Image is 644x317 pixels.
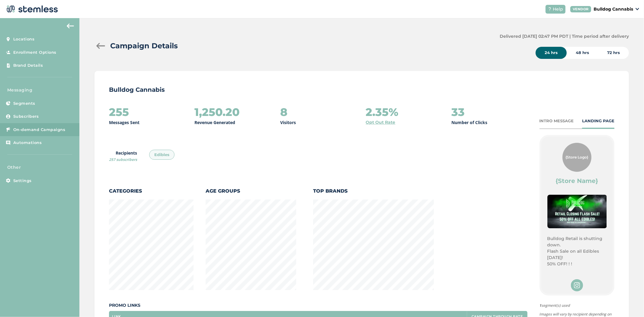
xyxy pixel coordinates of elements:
[280,119,296,126] p: Visitors
[567,47,598,59] div: 48 hrs
[67,24,74,28] img: icon-arrow-back-accent-c549486e.svg
[195,106,240,118] h2: 1,250.20
[13,114,39,120] span: Subscribers
[536,47,567,59] div: 24 hrs
[13,140,42,146] span: Automations
[109,157,137,162] span: 257 subscribers
[13,127,66,133] span: On-demand Campaigns
[540,303,542,308] strong: 1
[547,235,607,248] p: Bulldog Retail is shutting down.
[366,119,396,126] a: Opt Out Rate
[109,106,129,118] h2: 255
[540,303,614,308] span: segment(s) used
[598,47,629,59] div: 72 hrs
[110,40,178,51] h2: Campaign Details
[206,187,296,195] label: Age Groups
[13,101,35,107] span: Segments
[13,62,43,69] span: Brand Details
[566,155,588,160] span: {Store Logo}
[109,119,139,126] p: Messages Sent
[594,6,633,12] p: Bulldog Cannabis
[195,119,235,126] p: Revenue Generated
[149,150,175,160] div: Edibles
[548,7,552,11] img: icon-help-white-03924b79.svg
[5,3,58,15] img: logo-dark-0685b13c.svg
[366,106,399,118] h2: 2.35%
[13,36,35,42] span: Locations
[540,118,574,124] div: INTRO MESSAGE
[556,177,598,185] label: {Store Name}
[547,195,607,228] img: zZfQm8HNwXKVojXu1PaQr6QWqQFStnccGust99aT.jpg
[553,6,563,12] span: Help
[109,302,527,309] label: Promo Links
[500,33,629,40] label: Delivered [DATE] 02:47 PM PDT | Time period after delivery
[582,118,614,124] div: LANDING PAGE
[313,187,434,195] label: Top Brands
[547,261,607,267] p: 50% OFF! ! !
[636,8,639,10] img: icon_down-arrow-small-66adaf34.svg
[13,50,56,56] span: Enrollment Options
[547,248,607,261] p: Flash Sale on all Edibles [DATE]!
[280,106,287,118] h2: 8
[614,288,644,317] iframe: Chat Widget
[451,119,487,126] p: Number of Clicks
[570,6,591,12] div: VENDOR
[109,85,614,94] p: Bulldog Cannabis
[451,106,465,118] h2: 33
[13,178,32,184] span: Settings
[109,187,194,195] label: Categories
[109,150,137,162] label: Recipients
